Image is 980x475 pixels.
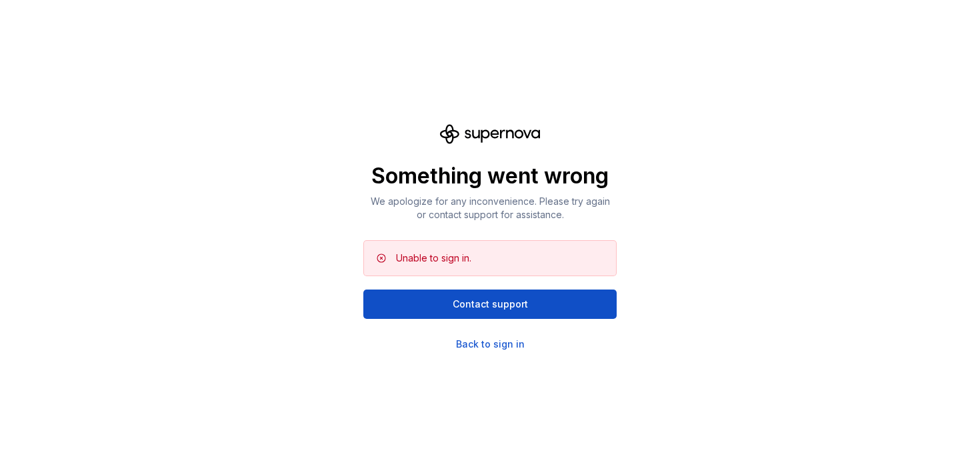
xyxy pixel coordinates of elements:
p: Something went wrong [363,163,617,189]
p: We apologize for any inconvenience. Please try again or contact support for assistance. [363,195,617,221]
button: Contact support [363,290,617,319]
div: Unable to sign in. [396,252,471,265]
a: Back to sign in [456,338,525,351]
span: Contact support [453,298,528,311]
